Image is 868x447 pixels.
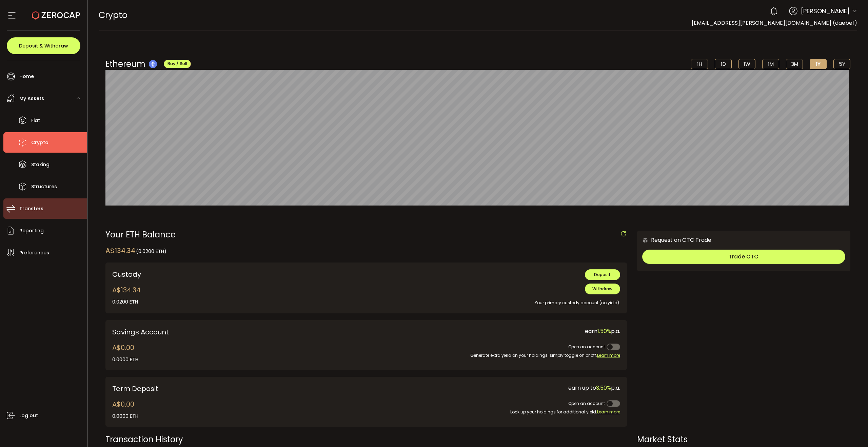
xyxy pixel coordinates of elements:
li: 3M [786,59,803,69]
div: A$0.00 [112,399,138,420]
span: Crypto [31,138,48,148]
span: Deposit & Withdraw [19,43,68,48]
span: earn up to p.a. [568,384,620,392]
button: Buy / Sell [164,60,191,68]
button: Withdraw [585,284,620,294]
span: Deposit [594,272,611,277]
span: Open an account [568,401,605,406]
div: Chat Widget [834,414,868,447]
button: Trade OTC [642,250,845,264]
div: A$134.34 [112,285,141,306]
li: 1H [691,59,708,69]
span: Trade OTC [729,253,758,260]
span: [PERSON_NAME] [801,6,850,16]
div: Savings Account [112,327,361,337]
li: 1Y [810,59,827,69]
span: Staking [31,160,50,170]
span: Fiat [31,116,40,125]
div: Ethereum [105,58,191,70]
li: 1D [715,59,732,69]
li: 1M [762,59,779,69]
img: 6nGpN7MZ9FLuBP83NiajKbTRY4UzlzQtBKtCrLLspmCkSvCZHBKvY3NxgQaT5JnOQREvtQ257bXeeSTueZfAPizblJ+Fe8JwA... [642,237,648,243]
div: Generate extra yield on your holdings; simply toggle on or off. [371,352,620,359]
span: Buy / Sell [167,61,187,66]
span: My Assets [19,94,44,103]
div: Custody [112,269,315,279]
li: 5Y [833,59,850,69]
div: 0.0200 ETH [112,298,141,306]
li: 1W [738,59,755,69]
span: [EMAIL_ADDRESS][PERSON_NAME][DOMAIN_NAME] (daebef) [692,19,857,27]
span: Transfers [19,204,43,214]
div: A$0.00 [112,343,138,363]
span: Home [19,72,34,81]
span: earn p.a. [585,327,620,335]
div: Your primary custody account (no yield). [325,294,620,306]
button: Deposit [585,269,620,280]
div: Market Stats [637,433,850,445]
span: Learn more [597,352,620,358]
span: 1.50% [597,327,611,335]
span: Open an account [568,344,605,350]
span: Crypto [99,9,127,21]
div: Your ETH Balance [105,231,627,239]
div: Transaction History [105,433,627,445]
div: Lock up your holdings for additional yield. [325,409,620,415]
span: Log out [19,411,38,421]
span: (0.0200 ETH) [136,248,166,255]
span: 3.50% [596,384,611,392]
span: Reporting [19,226,44,236]
span: Preferences [19,248,49,258]
div: 0.0000 ETH [112,413,138,420]
span: Withdraw [592,286,612,292]
span: Structures [31,182,57,192]
iframe: To enrich screen reader interactions, please activate Accessibility in Grammarly extension settings [834,414,868,447]
button: Deposit & Withdraw [7,37,80,54]
div: A$134.34 [105,246,166,256]
span: Learn more [597,409,620,415]
div: Term Deposit [112,384,315,394]
div: 0.0000 ETH [112,356,138,363]
div: Request an OTC Trade [637,236,711,244]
